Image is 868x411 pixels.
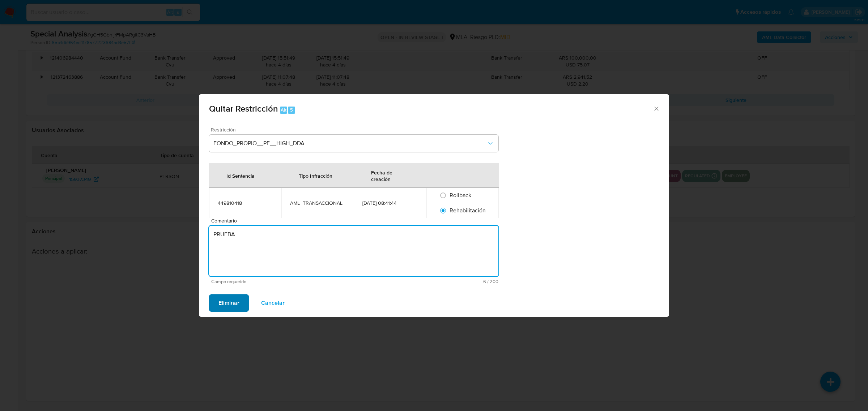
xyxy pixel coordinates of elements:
span: Eliminar [218,295,239,311]
div: Id Sentencia [218,167,263,184]
span: Restricción [211,127,500,132]
span: FONDO_PROPIO__PF__HIGH_DDA [213,140,487,147]
div: AML_TRANSACCIONAL [290,200,345,206]
button: Restriction [209,135,498,152]
span: Rollback [450,191,471,199]
span: Alt [281,107,286,113]
span: Rehabilitación [450,206,486,215]
button: Cancelar [252,294,294,312]
div: Fecha de creación [362,164,417,187]
div: [DATE] 08:41:44 [362,200,417,206]
span: 5 [290,107,293,113]
button: Eliminar [209,294,249,312]
div: Tipo Infracción [290,167,341,184]
div: 449810418 [218,200,273,206]
button: Cerrar ventana [653,105,659,112]
span: Quitar Restricción [209,102,278,115]
span: Comentario [211,218,501,224]
textarea: PRUEBA [209,226,498,276]
span: Cancelar [261,295,285,311]
span: Máximo 200 caracteres [355,279,498,284]
span: Campo requerido [211,279,355,284]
